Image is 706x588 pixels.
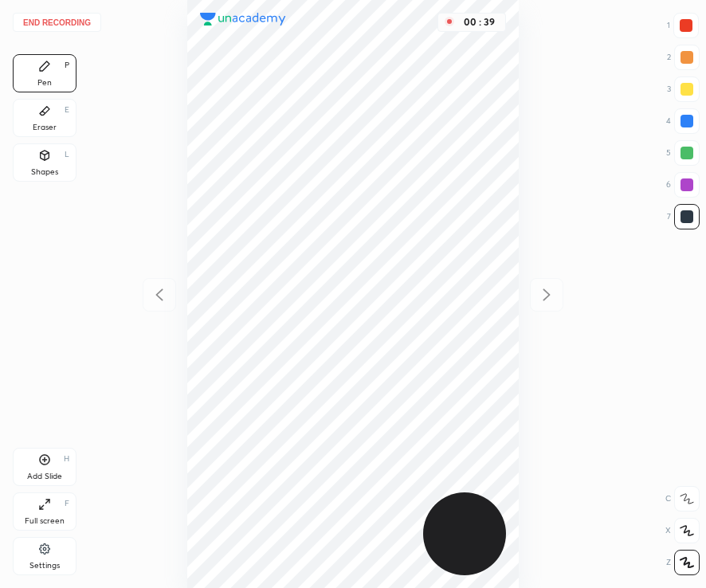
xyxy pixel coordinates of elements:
[13,13,101,32] button: End recording
[667,76,700,102] div: 3
[25,517,65,525] div: Full screen
[667,45,700,70] div: 2
[665,486,700,512] div: C
[65,61,69,69] div: P
[665,518,700,543] div: X
[65,106,69,114] div: E
[33,123,57,131] div: Eraser
[666,140,700,166] div: 5
[64,455,69,463] div: H
[29,562,60,570] div: Settings
[27,472,62,480] div: Add Slide
[667,13,699,38] div: 1
[31,168,58,176] div: Shapes
[461,17,499,28] div: 00 : 39
[65,500,69,508] div: F
[666,550,700,575] div: Z
[37,79,52,87] div: Pen
[667,204,700,229] div: 7
[200,13,286,25] img: logo.38c385cc.svg
[666,172,700,198] div: 6
[666,108,700,134] div: 4
[65,151,69,159] div: L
